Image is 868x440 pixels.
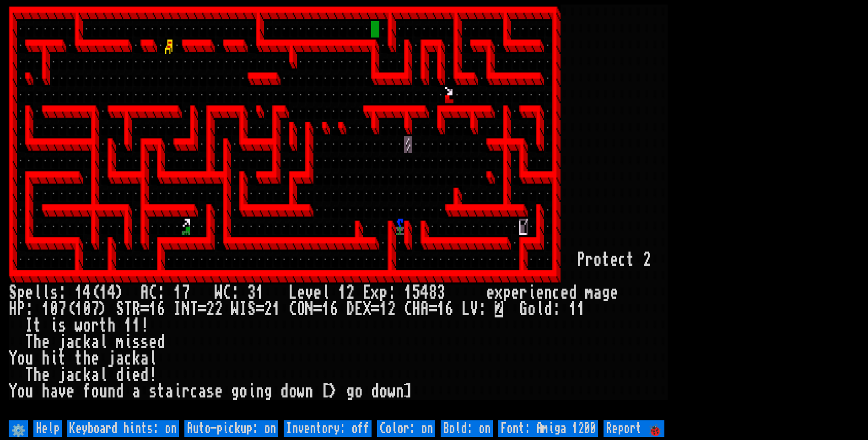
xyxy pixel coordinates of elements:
div: X [363,301,371,317]
div: i [50,317,58,334]
div: a [91,334,99,350]
div: e [511,284,519,301]
div: a [132,383,140,400]
div: 4 [83,284,91,301]
div: a [66,367,75,383]
div: 2 [215,301,223,317]
div: ! [140,317,149,334]
div: i [124,367,132,383]
div: t [157,383,165,400]
div: P [577,252,585,268]
div: d [544,301,552,317]
div: 0 [83,301,91,317]
div: l [99,367,108,383]
div: ) [116,284,124,301]
div: g [602,284,610,301]
div: ( [66,301,75,317]
div: N [305,301,313,317]
div: n [544,284,552,301]
div: 2 [388,301,396,317]
div: e [42,334,50,350]
div: h [42,383,50,400]
div: o [91,383,99,400]
div: o [355,383,363,400]
input: Auto-pickup: on [184,420,278,437]
div: e [536,284,544,301]
div: h [33,367,42,383]
input: Font: Amiga 1200 [498,420,598,437]
div: a [66,334,75,350]
div: o [239,383,248,400]
div: t [75,350,83,367]
div: d [116,367,124,383]
div: : [388,284,396,301]
div: 1 [149,301,157,317]
div: e [42,367,50,383]
div: e [25,284,33,301]
div: e [486,284,495,301]
div: u [25,383,33,400]
div: i [50,350,58,367]
div: 6 [157,301,165,317]
div: 1 [379,301,388,317]
div: s [50,284,58,301]
div: h [83,350,91,367]
div: C [149,284,157,301]
div: r [585,252,593,268]
div: e [297,284,305,301]
div: d [116,383,124,400]
div: a [593,284,602,301]
div: 4 [421,284,429,301]
div: E [363,284,371,301]
div: h [33,334,42,350]
div: 2 [346,284,355,301]
div: 7 [58,301,66,317]
div: C [404,301,412,317]
div: 1 [75,284,83,301]
div: 1 [124,317,132,334]
div: 7 [182,284,190,301]
div: c [124,350,132,367]
div: l [33,284,42,301]
div: g [231,383,239,400]
div: T [124,301,132,317]
div: 1 [437,301,445,317]
div: g [264,383,272,400]
input: Bold: on [441,420,493,437]
div: H [9,301,17,317]
div: c [75,334,83,350]
div: n [256,383,264,400]
div: i [528,284,536,301]
div: k [83,334,91,350]
div: > [330,383,338,400]
div: e [149,334,157,350]
div: T [25,334,33,350]
div: ! [149,367,157,383]
div: 1 [322,301,330,317]
div: I [25,317,33,334]
div: = [140,301,149,317]
div: : [157,284,165,301]
div: t [58,350,66,367]
div: [ [322,383,330,400]
div: l [536,301,544,317]
div: s [132,334,140,350]
div: d [140,367,149,383]
input: Report 🐞 [604,420,664,437]
div: : [25,301,33,317]
div: w [388,383,396,400]
div: l [322,284,330,301]
div: T [190,301,198,317]
div: 6 [445,301,453,317]
div: 1 [173,284,182,301]
div: e [610,252,618,268]
div: s [58,317,66,334]
div: f [83,383,91,400]
div: a [140,350,149,367]
div: x [371,284,379,301]
div: P [17,301,25,317]
div: g [346,383,355,400]
div: k [83,367,91,383]
div: c [190,383,198,400]
div: e [610,284,618,301]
